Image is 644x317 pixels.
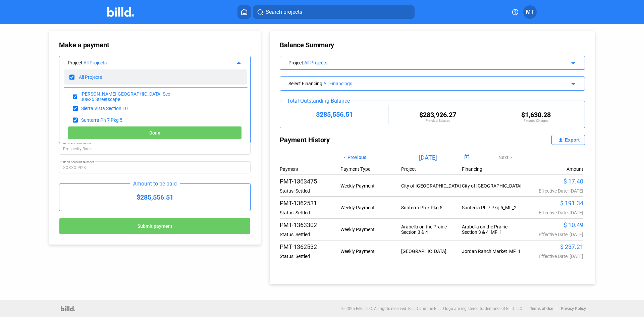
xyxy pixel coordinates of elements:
div: PMT-1363302 [280,221,340,228]
button: MT [523,5,537,19]
mat-icon: arrow_drop_down [568,58,576,66]
div: Weekly Payment [340,227,401,232]
div: Effective Date: [DATE] [523,232,583,237]
span: Submit payment [138,224,172,229]
div: Amount [567,166,583,172]
div: Arabella on the Prairie Section 3 & 4 [401,224,462,235]
span: : [83,60,84,65]
div: Weekly Payment [340,205,401,210]
div: Sunterra Ph 7 Pkg 5 [81,117,122,123]
mat-icon: arrow_drop_down [568,79,576,87]
div: Total Outstanding Balance [283,98,353,104]
button: Done [68,126,242,140]
img: logo [61,306,75,311]
span: : [303,60,304,65]
div: Amount to be paid [130,180,180,187]
div: Status: Settled [280,210,340,215]
b: Privacy Policy [561,306,586,311]
div: $285,556.51 [280,110,388,118]
div: $ 237.21 [523,243,583,250]
div: Principal Balance [389,119,486,122]
div: Effective Date: [DATE] [523,210,583,215]
div: Sierra Vista Section 10 [81,106,128,111]
p: © 2025 Billd, LLC. All rights reserved. BILLD and the BILLD logo are registered trademarks of Bil... [341,306,523,311]
mat-icon: file_upload [557,136,565,144]
button: Search projects [253,5,415,19]
div: Status: Settled [280,188,340,194]
div: Project [401,166,462,172]
button: Open calendar [462,153,471,162]
div: $285,556.51 [59,184,250,211]
div: PMT-1362532 [280,243,340,250]
div: All Projects [304,60,547,65]
div: Project [68,59,224,65]
div: [GEOGRAPHIC_DATA] [401,249,462,254]
div: All Financings [323,81,547,86]
div: Weekly Payment [340,183,401,189]
span: MT [526,8,534,16]
div: $283,926.27 [389,111,486,119]
div: $ 10.49 [523,221,583,228]
div: Project [288,59,547,65]
span: : [322,81,323,86]
div: $ 17.40 [523,178,583,185]
button: Next > [493,152,517,163]
div: Finance Charges [487,119,585,122]
div: Payment History [280,135,432,145]
div: $ 191.34 [523,200,583,207]
img: Billd Company Logo [107,7,134,17]
b: Terms of Use [530,306,553,311]
div: Select Financing [288,80,547,86]
div: Balance Summary [280,41,585,49]
span: Done [149,130,160,136]
div: Weekly Payment [340,249,401,254]
div: All Projects [79,74,102,80]
div: City of [GEOGRAPHIC_DATA] [401,183,462,189]
span: < Previous [344,155,366,160]
div: [PERSON_NAME][GEOGRAPHIC_DATA] Sec 30&25 Streetscape [80,91,178,102]
button: Export [551,135,585,145]
div: Sunterra Ph 7 Pkg 5 [401,205,462,210]
div: Payment Type [340,166,401,172]
div: City of [GEOGRAPHIC_DATA] [462,183,523,189]
div: Arabella on the Prairie Section 3 & 4_MF_1 [462,224,523,235]
div: Export [565,137,580,143]
button: < Previous [339,152,371,163]
mat-icon: arrow_drop_up [234,58,242,66]
p: | [556,306,557,311]
button: Submit payment [59,218,251,234]
span: Search projects [266,8,302,16]
div: Jordan Ranch Market_MF_1 [462,249,523,254]
div: Effective Date: [DATE] [523,188,583,194]
div: Make a payment [59,41,174,49]
div: Status: Settled [280,232,340,237]
div: All Projects [84,60,224,65]
span: Next > [498,155,512,160]
div: PMT-1362531 [280,200,340,207]
div: PMT-1363475 [280,178,340,185]
div: Effective Date: [DATE] [523,254,583,259]
div: $1,630.28 [487,111,585,119]
div: Status: Settled [280,254,340,259]
div: Payment [280,166,340,172]
div: Sunterra Ph 7 Pkg 5_MF_2 [462,205,523,210]
div: Financing [462,166,523,172]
